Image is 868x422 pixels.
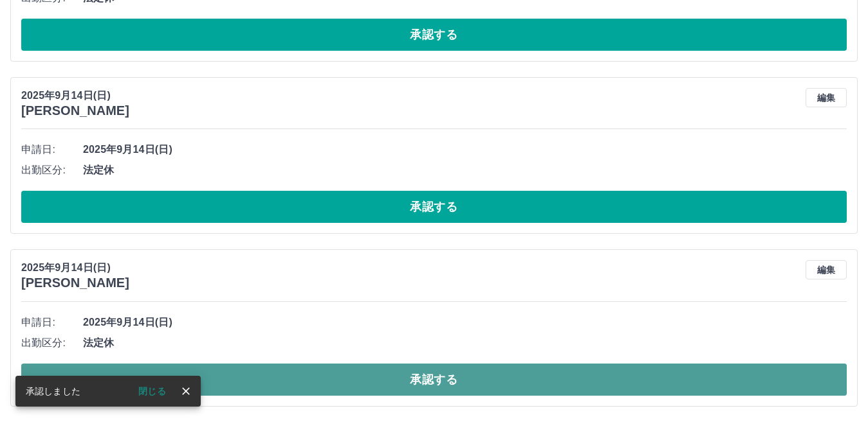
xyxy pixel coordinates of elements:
[128,382,176,401] button: 閉じる
[21,19,847,51] button: 承認する
[26,380,80,403] div: 承認しました
[83,335,847,351] span: 法定休
[21,260,129,276] p: 2025年9月14日(日)
[21,191,847,223] button: 承認する
[21,142,83,157] span: 申請日:
[83,163,847,178] span: 法定休
[806,88,847,107] button: 編集
[21,103,129,118] h3: [PERSON_NAME]
[21,88,129,103] p: 2025年9月14日(日)
[806,260,847,279] button: 編集
[21,163,83,178] span: 出勤区分:
[21,315,83,330] span: 申請日:
[176,382,196,401] button: close
[83,315,847,330] span: 2025年9月14日(日)
[21,276,129,290] h3: [PERSON_NAME]
[21,364,847,396] button: 承認する
[83,142,847,157] span: 2025年9月14日(日)
[21,335,83,351] span: 出勤区分:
